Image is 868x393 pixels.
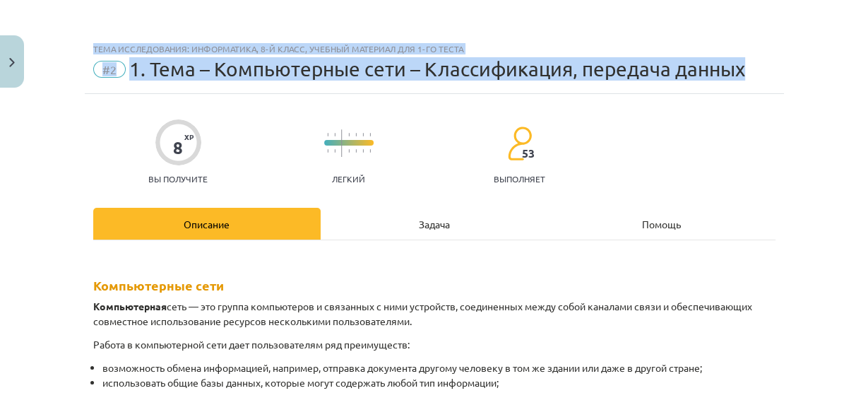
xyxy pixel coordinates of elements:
[369,133,371,136] img: icon-short-line-57e1e144782c952c97e751825c79c345078a6d821885a25fce030b3d8c18986b.svg
[348,149,350,153] img: icon-short-line-57e1e144782c952c97e751825c79c345078a6d821885a25fce030b3d8c18986b.svg
[148,173,208,184] font: Вы получите
[102,361,702,374] font: возможность обмена информацией, например, отправка документа другому человеку в том же здании или...
[102,376,499,389] font: использовать общие базы данных, которые могут содержать любой тип информации;
[355,133,357,136] img: icon-short-line-57e1e144782c952c97e751825c79c345078a6d821885a25fce030b3d8c18986b.svg
[327,149,328,153] img: icon-short-line-57e1e144782c952c97e751825c79c345078a6d821885a25fce030b3d8c18986b.svg
[522,146,535,160] font: 53
[334,133,335,136] img: icon-short-line-57e1e144782c952c97e751825c79c345078a6d821885a25fce030b3d8c18986b.svg
[362,149,364,153] img: icon-short-line-57e1e144782c952c97e751825c79c345078a6d821885a25fce030b3d8c18986b.svg
[355,149,357,153] img: icon-short-line-57e1e144782c952c97e751825c79c345078a6d821885a25fce030b3d8c18986b.svg
[341,129,343,157] img: icon-long-line-d9ea69661e0d244f92f715978eff75569469978d946b2353a9bb055b3ed8787d.svg
[348,133,350,136] img: icon-short-line-57e1e144782c952c97e751825c79c345078a6d821885a25fce030b3d8c18986b.svg
[9,58,15,67] img: icon-close-lesson-0947bae3869378f0d4975bcd49f059093ad1ed9edebbc8119c70593378902aed.svg
[93,300,752,327] font: сеть — это группа компьютеров и связанных с ними устройств, соединенных между собой каналами связ...
[507,126,532,161] img: students-c634bb4e5e11cddfef0936a35e636f08e4e9abd3cc4e673bd6f9a4125e45ecb1.svg
[93,43,463,54] font: Тема исследования: Информатика, 8-й класс, учебный материал для 1-го теста
[362,133,364,136] img: icon-short-line-57e1e144782c952c97e751825c79c345078a6d821885a25fce030b3d8c18986b.svg
[93,277,224,293] font: Компьютерные сети
[327,133,328,136] img: icon-short-line-57e1e144782c952c97e751825c79c345078a6d821885a25fce030b3d8c18986b.svg
[642,218,681,230] font: Помощь
[334,149,335,153] img: icon-short-line-57e1e144782c952c97e751825c79c345078a6d821885a25fce030b3d8c18986b.svg
[129,57,745,81] font: 1. Тема – Компьютерные сети – Классификация, передача данных
[332,173,365,184] font: Легкий
[173,136,183,158] font: 8
[93,300,167,312] font: Компьютерная
[369,149,371,153] img: icon-short-line-57e1e144782c952c97e751825c79c345078a6d821885a25fce030b3d8c18986b.svg
[184,218,230,230] font: Описание
[93,338,410,351] font: Работа в компьютерной сети дает пользователям ряд преимуществ:
[184,131,194,142] font: XP
[419,218,450,230] font: Задача
[102,62,117,76] font: #2
[494,173,545,184] font: выполняет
